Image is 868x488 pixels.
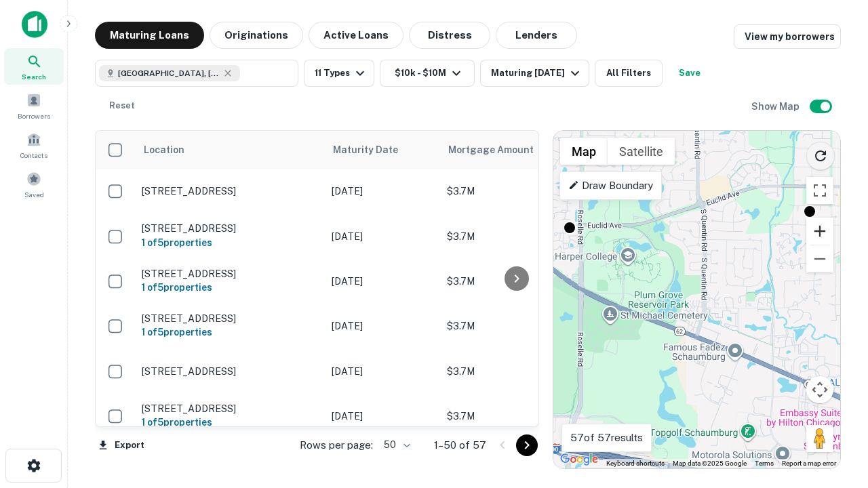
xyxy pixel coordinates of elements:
span: Borrowers [18,110,50,121]
div: Maturing [DATE] [491,65,583,81]
p: [STREET_ADDRESS] [142,403,318,415]
button: Go to next page [516,434,538,456]
p: $3.7M [447,274,583,289]
div: 0 0 [553,131,840,468]
p: $3.7M [447,229,583,244]
h6: 1 of 5 properties [142,325,318,340]
span: Location [143,142,184,158]
p: [STREET_ADDRESS] [142,222,318,235]
h6: 1 of 5 properties [142,415,318,430]
p: [STREET_ADDRESS] [142,185,318,197]
p: Draw Boundary [568,178,653,194]
button: 11 Types [304,60,374,87]
button: Lenders [496,22,577,49]
p: [DATE] [332,319,433,333]
p: $3.7M [447,409,583,424]
button: Distress [409,22,490,49]
button: Export [95,435,148,455]
p: [DATE] [332,184,433,199]
a: View my borrowers [734,24,841,49]
a: Borrowers [4,87,64,124]
a: Open this area in Google Maps (opens a new window) [557,451,601,468]
p: 1–50 of 57 [434,437,486,453]
span: Maturity Date [333,142,416,158]
a: Search [4,48,64,85]
th: Maturity Date [325,131,440,169]
th: Location [135,131,325,169]
p: [STREET_ADDRESS] [142,365,318,378]
button: Map camera controls [806,376,833,403]
p: $3.7M [447,319,583,333]
iframe: Chat Widget [800,380,868,445]
button: Originations [210,22,303,49]
h6: Show Map [751,99,802,114]
span: Contacts [20,150,47,161]
span: Map data ©2025 Google [673,460,747,467]
a: Terms (opens in new tab) [755,460,774,467]
button: Show street map [560,138,608,165]
button: All Filters [595,60,663,87]
button: Keyboard shortcuts [606,459,665,468]
button: Reload search area [806,142,835,170]
a: Saved [4,166,64,203]
span: Saved [24,189,44,200]
p: [DATE] [332,274,433,289]
button: $10k - $10M [380,60,475,87]
button: Maturing [DATE] [480,60,589,87]
a: Report a map error [782,460,836,467]
span: Mortgage Amount [448,142,551,158]
div: 50 [378,435,412,455]
p: [DATE] [332,409,433,424]
img: capitalize-icon.png [22,11,47,38]
button: Show satellite imagery [608,138,675,165]
span: [GEOGRAPHIC_DATA], [GEOGRAPHIC_DATA] [118,67,220,79]
p: [STREET_ADDRESS] [142,268,318,280]
button: Zoom in [806,218,833,245]
button: Active Loans [309,22,403,49]
button: Reset [100,92,144,119]
button: Zoom out [806,245,833,272]
img: Google [557,451,601,468]
p: [STREET_ADDRESS] [142,312,318,325]
h6: 1 of 5 properties [142,235,318,250]
span: Search [22,71,46,82]
th: Mortgage Amount [440,131,589,169]
p: [DATE] [332,364,433,379]
button: Toggle fullscreen view [806,177,833,204]
button: Save your search to get updates of matches that match your search criteria. [668,60,711,87]
p: [DATE] [332,229,433,244]
p: 57 of 57 results [570,430,643,446]
button: Maturing Loans [95,22,204,49]
p: $3.7M [447,364,583,379]
a: Contacts [4,127,64,163]
h6: 1 of 5 properties [142,280,318,295]
p: Rows per page: [300,437,373,453]
p: $3.7M [447,184,583,199]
